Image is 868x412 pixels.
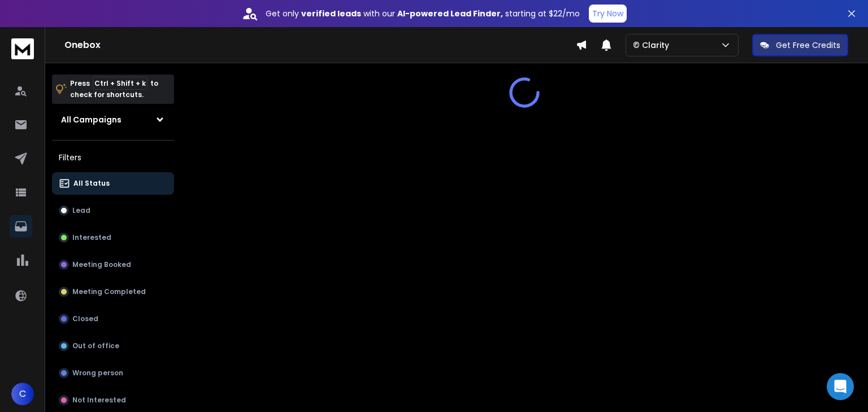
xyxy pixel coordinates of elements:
p: Wrong person [72,369,123,378]
button: Get Free Credits [752,34,848,56]
p: © Clarity [633,40,674,51]
button: Try Now [589,5,627,23]
p: Closed [72,314,98,323]
span: Ctrl + Shift + k [93,77,147,90]
p: Try Now [592,8,623,19]
button: C [11,383,34,405]
button: Wrong person [52,362,174,384]
p: Meeting Completed [72,287,146,296]
button: All Campaigns [52,108,174,131]
button: Interested [52,226,174,249]
p: All Status [73,179,110,188]
div: Open Intercom Messenger [827,373,854,400]
strong: AI-powered Lead Finder, [397,8,503,19]
h1: Onebox [64,38,576,52]
button: Closed [52,308,174,330]
p: Interested [72,233,111,242]
button: Meeting Completed [52,280,174,303]
button: Meeting Booked [52,253,174,276]
p: Meeting Booked [72,260,131,269]
p: Get only with our starting at $22/mo [266,8,580,19]
p: Press to check for shortcuts. [70,78,158,100]
img: logo [11,38,34,59]
button: Out of office [52,335,174,357]
button: Lead [52,199,174,222]
p: Lead [72,206,90,215]
h3: Filters [52,150,174,165]
button: All Status [52,172,174,195]
strong: verified leads [301,8,361,19]
p: Not Interested [72,396,126,405]
p: Out of office [72,341,119,350]
h1: All Campaigns [61,114,121,125]
p: Get Free Credits [776,40,840,51]
button: Not Interested [52,389,174,411]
